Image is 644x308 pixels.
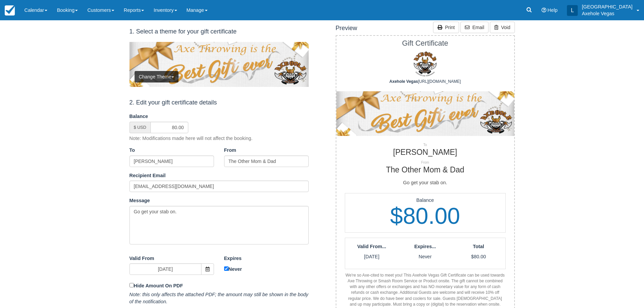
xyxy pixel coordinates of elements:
a: Print [433,22,459,33]
p: From [331,160,519,165]
label: Balance [129,113,148,120]
div: L [567,5,578,16]
h1: Gift Certificate [331,39,519,47]
img: Lgc_settings_theme-3 [336,91,514,136]
h4: 2. Edit your gift certificate details [129,99,309,106]
button: Change Theme [135,71,178,82]
div: Go get your stab on. [336,174,514,193]
strong: Valid From... [357,244,386,249]
input: Email [129,181,309,192]
p: [DATE] [345,253,399,260]
h1: $80.00 [345,204,505,229]
small: $ USD [134,125,146,130]
img: logo [412,51,438,78]
a: Void [490,22,515,33]
label: Never [224,265,309,273]
h4: Preview [336,25,357,32]
p: Balance [345,197,505,204]
strong: Axehole Vegas [389,79,418,84]
p: Axehole Vegas [582,10,633,17]
strong: Total [473,244,484,249]
label: Hide Amount On PDF [129,282,309,289]
p: Note: Modifications made here will not affect the booking. [129,135,253,142]
p: $80.00 [452,253,505,260]
label: Message [129,197,150,204]
img: Lgc_settings_theme-3 [129,42,309,87]
p: [GEOGRAPHIC_DATA] [582,3,633,10]
label: To [129,147,146,154]
h4: 1. Select a theme for your gift certificate [129,28,309,35]
label: Recipient Email [129,172,166,179]
h2: The Other Mom & Dad [331,166,519,174]
span: [URL][DOMAIN_NAME] [389,79,461,84]
label: From [224,147,241,154]
label: Expires [224,255,242,262]
input: 0.00 [150,122,188,133]
span: Help [548,7,558,13]
p: To [331,143,519,147]
p: Never [398,253,452,260]
a: Email [460,22,488,33]
input: Hide Amount On PDF [129,283,134,287]
strong: Expires... [414,244,436,249]
img: checkfront-main-nav-mini-logo.png [5,5,15,16]
input: Never [224,266,229,271]
input: Name [129,156,214,167]
textarea: Go get your stab on. [129,206,309,244]
label: Valid From [129,255,154,262]
h2: [PERSON_NAME] [331,148,519,157]
em: Note: this only affects the attached PDF; the amount may still be shown in the body of the notifi... [129,292,309,304]
i: Help [542,8,546,13]
input: Name [224,156,309,167]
